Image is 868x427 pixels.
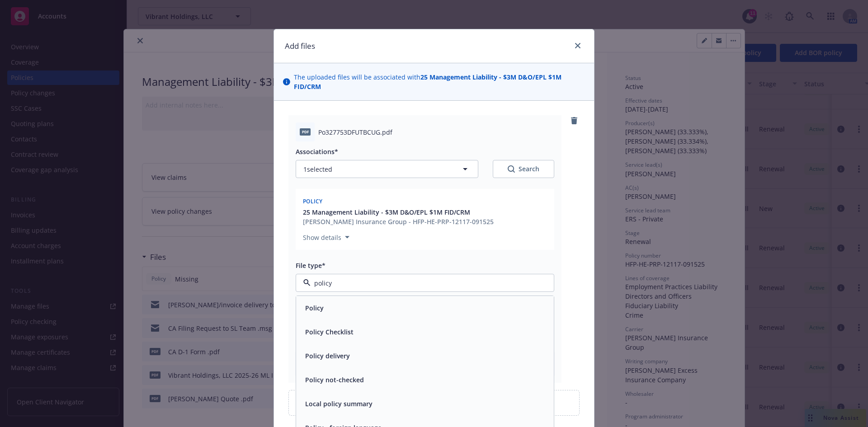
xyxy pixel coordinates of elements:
button: Policy delivery [305,351,350,361]
span: File type* [296,261,325,270]
button: Policy not-checked [305,375,364,385]
button: Policy [305,303,324,313]
input: Filter by keyword [311,278,536,288]
div: Upload new files [288,390,580,416]
button: Policy Checklist [305,327,354,337]
button: Local policy summary [305,399,373,408]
